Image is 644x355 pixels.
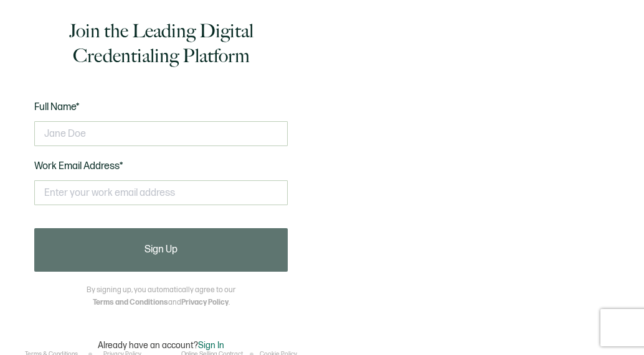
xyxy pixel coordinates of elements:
a: Privacy Policy [181,298,229,307]
p: Already have an account? [98,340,224,351]
a: Terms and Conditions [93,298,168,307]
span: Sign In [198,340,224,351]
button: Sign Up [34,228,288,272]
span: Work Email Address* [34,160,123,172]
span: Full Name* [34,101,80,113]
input: Jane Doe [34,121,288,146]
input: Enter your work email address [34,180,288,205]
span: Sign Up [144,245,178,255]
p: By signing up, you automatically agree to our and . [87,284,235,309]
h1: Join the Leading Digital Credentialing Platform [34,19,288,68]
